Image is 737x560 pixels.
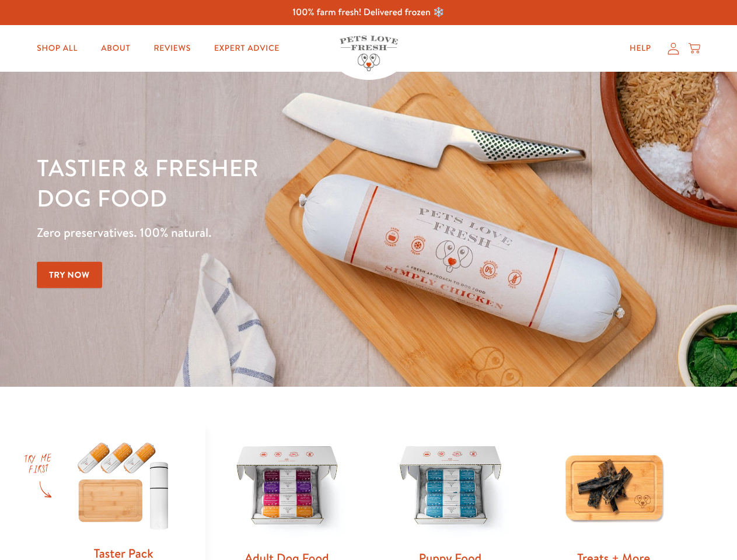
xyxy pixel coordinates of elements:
p: Zero preservatives. 100% natural. [37,222,479,243]
h1: Tastier & fresher dog food [37,152,479,213]
a: Reviews [144,37,200,60]
a: Help [620,37,661,60]
a: Expert Advice [205,37,289,60]
img: Pets Love Fresh [340,36,398,71]
a: About [92,37,139,60]
a: Shop All [27,37,87,60]
a: Try Now [37,262,102,288]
